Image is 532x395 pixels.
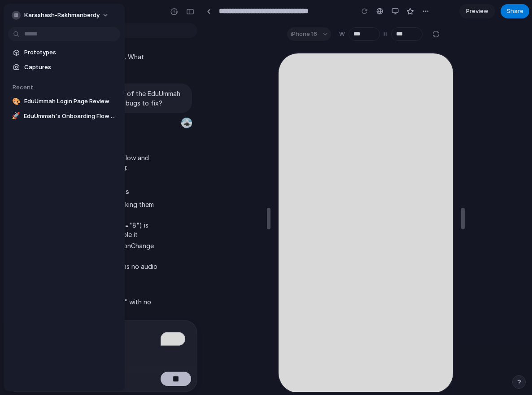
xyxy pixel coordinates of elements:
a: 🚀EduUmmah's Onboarding Flow & Bugs [8,110,120,123]
button: karashash-rakhmanberdy [8,8,113,22]
a: Prototypes [8,46,120,59]
div: 🎨 [12,97,21,106]
a: 🎨EduUmmah Login Page Review [8,95,120,108]
span: EduUmmah Login Page Review [24,97,117,106]
span: Recent [13,83,33,91]
span: Captures [24,63,117,72]
div: 🚀 [12,112,20,121]
span: karashash-rakhmanberdy [24,11,100,20]
span: EduUmmah's Onboarding Flow & Bugs [24,112,117,121]
span: Prototypes [24,48,117,57]
a: Captures [8,61,120,74]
